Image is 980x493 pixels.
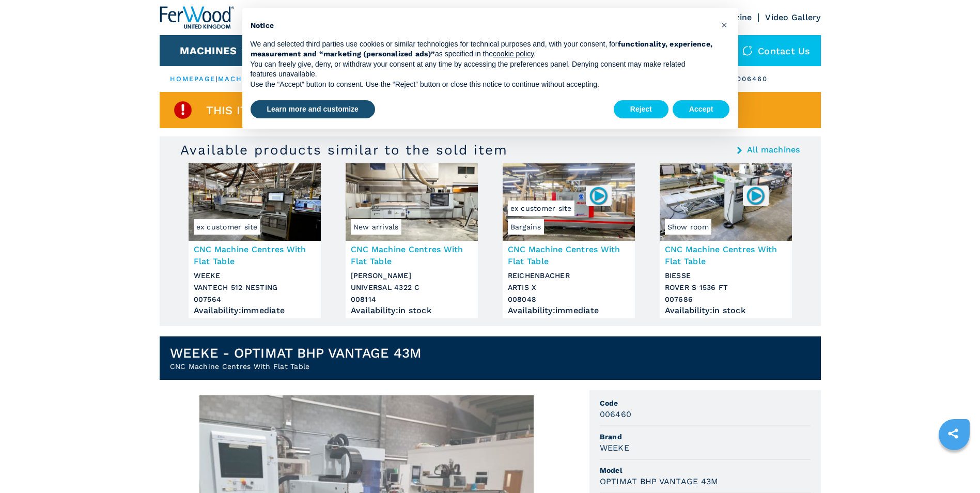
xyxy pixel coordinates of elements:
[742,45,753,56] img: Contact us
[180,44,237,57] button: Machines
[503,163,635,241] img: CNC Machine Centres With Flat Table REICHENBACHER ARTIS X
[351,219,401,235] span: New arrivals
[660,163,792,318] a: CNC Machine Centres With Flat Table BIESSE ROVER S 1536 FTShow room007686CNC Machine Centres With...
[493,50,534,58] a: cookie policy
[600,432,811,442] span: Brand
[717,17,733,33] button: Close this notice
[251,100,375,119] button: Learn more and customize
[600,465,811,475] span: Model
[732,35,821,66] div: Contact us
[600,442,629,454] h3: WEEKE
[508,243,630,267] h3: CNC Machine Centres With Flat Table
[737,74,768,84] p: 006460
[189,163,321,318] a: CNC Machine Centres With Flat Table WEEKE VANTECH 512 NESTINGex customer siteCNC Machine Centres ...
[508,308,630,313] div: Availability : immediate
[765,12,820,22] a: Video Gallery
[508,270,630,305] h3: REICHENBACHER ARTIS X 008048
[940,421,966,446] a: sharethis
[665,219,711,235] span: Show room
[194,308,316,313] div: Availability : immediate
[194,270,316,305] h3: WEEKE VANTECH 512 NESTING 007564
[600,398,811,408] span: Code
[251,39,713,59] p: We and selected third parties use cookies or similar technologies for technical purposes and, wit...
[194,219,260,235] span: ex customer site
[351,308,473,313] div: Availability : in stock
[351,270,473,305] h3: [PERSON_NAME] UNIVERSAL 4322 C 008114
[351,243,473,267] h3: CNC Machine Centres With Flat Table
[346,163,478,241] img: CNC Machine Centres With Flat Table MORBIDELLI UNIVERSAL 4322 C
[180,142,508,158] h3: Available products similar to the sold item
[170,361,422,372] h2: CNC Machine Centres With Flat Table
[614,100,668,119] button: Reject
[721,19,727,31] span: ×
[588,186,609,206] img: 008048
[665,243,787,267] h3: CNC Machine Centres With Flat Table
[194,243,316,267] h3: CNC Machine Centres With Flat Table
[251,21,713,31] h2: Notice
[508,201,574,216] span: ex customer site
[508,219,544,235] span: Bargains
[173,100,193,120] img: SoldProduct
[346,163,478,318] a: CNC Machine Centres With Flat Table MORBIDELLI UNIVERSAL 4322 CNew arrivalsCNC Machine Centres Wi...
[600,408,632,420] h3: 006460
[936,446,972,485] iframe: Chat
[665,270,787,305] h3: BIESSE ROVER S 1536 FT 007686
[747,146,800,154] a: All machines
[189,163,321,241] img: CNC Machine Centres With Flat Table WEEKE VANTECH 512 NESTING
[215,75,217,83] span: |
[660,163,792,241] img: CNC Machine Centres With Flat Table BIESSE ROVER S 1536 FT
[170,75,216,83] a: HOMEPAGE
[170,345,422,361] h1: WEEKE - OPTIMAT BHP VANTAGE 43M
[206,104,370,116] span: This item is already sold
[251,80,713,90] p: Use the “Accept” button to consent. Use the “Reject” button or close this notice to continue with...
[160,6,234,29] img: Ferwood
[673,100,730,119] button: Accept
[503,163,635,318] a: CNC Machine Centres With Flat Table REICHENBACHER ARTIS XBargainsex customer site008048CNC Machin...
[251,40,713,58] strong: functionality, experience, measurement and “marketing (personalized ads)”
[251,59,713,80] p: You can freely give, deny, or withdraw your consent at any time by accessing the preferences pane...
[218,75,262,83] a: machines
[745,186,766,206] img: 007686
[600,475,719,487] h3: OPTIMAT BHP VANTAGE 43M
[665,308,787,313] div: Availability : in stock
